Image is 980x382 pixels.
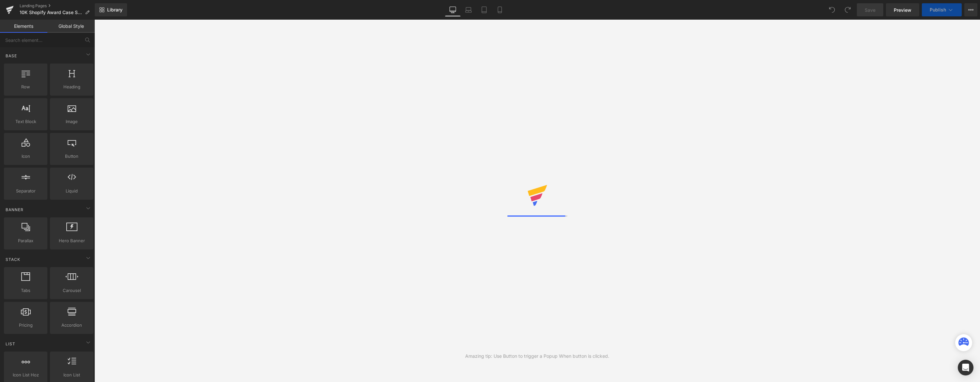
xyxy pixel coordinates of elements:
[6,83,45,90] span: Row
[20,10,82,15] span: 10K Shopify Award Case Study
[5,341,16,347] span: List
[52,237,91,244] span: Hero Banner
[52,372,91,378] span: Icon List
[886,3,919,16] a: Preview
[52,118,91,125] span: Image
[6,372,45,378] span: Icon List Hoz
[930,7,946,12] span: Publish
[958,360,973,375] div: Open Intercom Messenger
[492,3,508,16] a: Mobile
[52,287,91,294] span: Carousel
[6,153,45,160] span: Icon
[47,20,95,33] a: Global Style
[5,207,24,213] span: Banner
[461,3,476,16] a: Laptop
[964,3,977,16] button: More
[6,118,45,125] span: Text Block
[6,237,45,244] span: Parallax
[865,7,875,13] span: Save
[465,353,609,360] div: Amazing tip: Use Button to trigger a Popup When button is clicked.
[6,188,45,194] span: Separator
[922,3,962,16] button: Publish
[52,322,91,329] span: Accordion
[5,256,21,263] span: Stack
[841,3,854,16] button: Redo
[52,153,91,160] span: Button
[52,83,91,90] span: Heading
[52,188,91,194] span: Liquid
[825,3,839,16] button: Undo
[894,7,911,13] span: Preview
[476,3,492,16] a: Tablet
[107,7,122,13] span: Library
[5,53,18,59] span: Base
[445,3,461,16] a: Desktop
[6,287,45,294] span: Tabs
[95,3,127,16] a: New Library
[20,3,95,9] a: Landing Pages
[6,322,45,329] span: Pricing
